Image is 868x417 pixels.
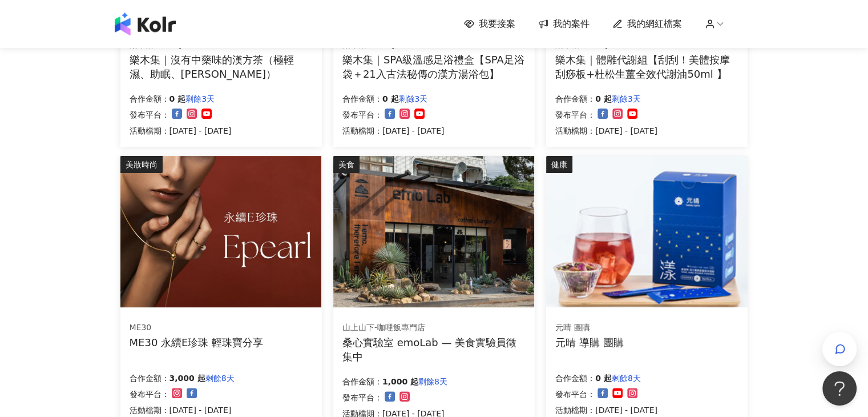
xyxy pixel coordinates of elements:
p: 0 起 [595,92,612,106]
div: 健康 [546,156,572,173]
p: 剩餘8天 [418,375,447,388]
p: 發布平台： [342,108,382,122]
div: 元晴 團購 [555,322,623,334]
p: 0 起 [382,92,399,106]
span: 我要接案 [479,18,515,30]
p: 發布平台： [555,387,595,401]
p: 活動檔期：[DATE] - [DATE] [342,124,445,138]
div: 美食 [333,156,360,173]
p: 發布平台： [130,108,169,122]
img: 漾漾神｜活力莓果康普茶沖泡粉 [546,156,747,307]
p: 活動檔期：[DATE] - [DATE] [555,124,657,138]
p: 剩餘8天 [612,371,641,385]
p: 0 起 [169,92,186,106]
span: 我的案件 [553,18,590,30]
iframe: Help Scout Beacon - Open [822,371,857,406]
p: 合作金額： [342,92,382,106]
p: 活動檔期：[DATE] - [DATE] [555,403,657,417]
p: 合作金額： [130,371,169,385]
p: 合作金額： [555,92,595,106]
div: 桑心實驗室 emoLab — 美食實驗員徵集中 [342,335,526,364]
p: 1,000 起 [382,375,418,388]
span: 我的網紅檔案 [627,18,682,30]
img: logo [115,13,176,35]
p: 0 起 [595,371,612,385]
p: 剩餘3天 [612,92,641,106]
a: 我的網紅檔案 [612,18,682,30]
a: 我要接案 [464,18,515,30]
div: 樂木集｜體雕代謝組【刮刮！美體按摩刮痧板+杜松生薑全效代謝油50ml 】 [555,53,738,81]
div: 樂木集｜沒有中藥味的漢方茶（極輕濕、助眠、[PERSON_NAME]） [130,53,313,81]
div: 元晴 導購 團購 [555,335,623,350]
p: 合作金額： [555,371,595,385]
div: 樂木集｜SPA級溫感足浴禮盒【SPA足浴袋＋21入古法秘傳の漢方湯浴包】 [342,53,526,81]
p: 發布平台： [342,391,382,404]
p: 合作金額： [342,375,382,388]
img: ME30 永續E珍珠 系列輕珠寶 [120,156,321,307]
p: 發布平台： [130,387,169,401]
p: 活動檔期：[DATE] - [DATE] [130,124,232,138]
p: 合作金額： [130,92,169,106]
div: ME30 永續E珍珠 輕珠寶分享 [130,335,264,350]
p: 剩餘3天 [185,92,215,106]
p: 發布平台： [555,108,595,122]
p: 剩餘3天 [398,92,427,106]
a: 我的案件 [538,18,590,30]
img: 情緒食光實驗計畫 [333,156,534,307]
p: 3,000 起 [169,371,205,385]
div: ME30 [130,322,264,334]
p: 活動檔期：[DATE] - [DATE] [130,403,235,417]
div: 山上山下-咖哩飯專門店 [342,322,525,334]
div: 美妝時尚 [120,156,163,173]
p: 剩餘8天 [205,371,235,385]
